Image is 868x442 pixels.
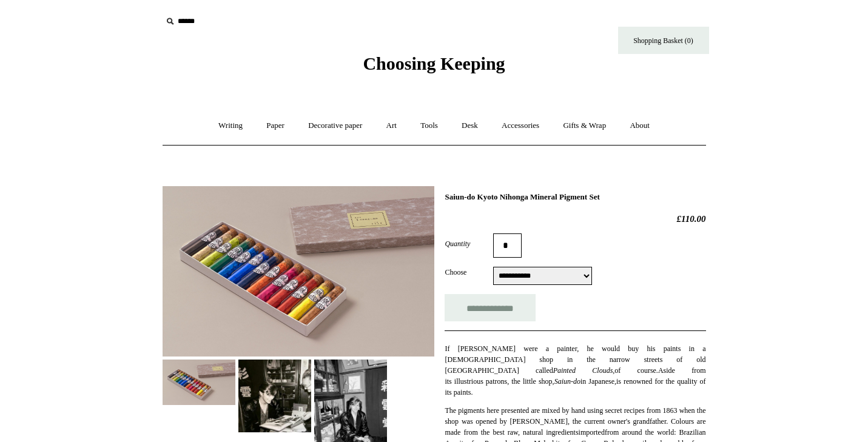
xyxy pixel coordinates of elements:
[553,366,615,375] em: Painted Clouds,
[656,366,658,375] em: .
[451,110,489,142] a: Desk
[363,53,505,73] span: Choosing Keeping
[614,377,616,386] em: ,
[445,213,705,224] h2: £110.00
[491,110,550,142] a: Accessories
[238,360,311,432] img: Saiun-do Kyoto Nihonga Mineral Pigment Set
[255,110,295,142] a: Paper
[618,27,709,54] a: Shopping Basket (0)
[363,63,505,72] a: Choosing Keeping
[297,110,373,142] a: Decorative paper
[552,110,617,142] a: Gifts & Wrap
[580,377,614,386] span: in Japanese
[163,360,235,405] img: Saiun-do Kyoto Nihonga Mineral Pigment Set
[409,110,449,142] a: Tools
[445,192,705,202] h1: Saiun-do Kyoto Nihonga Mineral Pigment Set
[445,343,705,398] p: If [PERSON_NAME] were a painter, he would buy his paints in a [DEMOGRAPHIC_DATA] shop in the narr...
[445,267,493,278] label: Choose
[163,186,434,357] img: Saiun-do Kyoto Nihonga Mineral Pigment Set
[207,110,254,142] a: Writing
[579,428,605,437] span: imported
[554,377,580,386] em: Saiun-do
[445,238,493,249] label: Quantity
[375,110,408,142] a: Art
[619,110,661,142] a: About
